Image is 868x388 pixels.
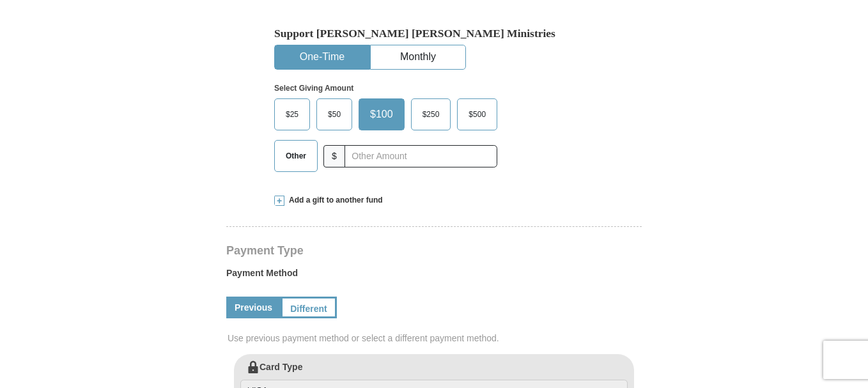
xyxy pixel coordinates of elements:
span: $250 [416,105,446,124]
button: One-Time [275,45,369,69]
span: Use previous payment method or select a different payment method. [228,332,643,345]
h4: Payment Type [226,245,642,256]
span: Add a gift to another fund [284,195,383,206]
span: $500 [462,105,492,124]
h5: Support [PERSON_NAME] [PERSON_NAME] Ministries [274,27,594,40]
a: Different [281,297,337,318]
span: Other [279,146,313,166]
span: $25 [279,105,305,124]
label: Payment Method [226,267,642,286]
strong: Select Giving Amount [274,84,353,93]
a: Previous [226,297,281,318]
span: $50 [322,105,347,124]
input: Other Amount [345,145,497,167]
span: $100 [364,105,399,124]
span: $ [323,145,345,167]
button: Monthly [371,45,465,69]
